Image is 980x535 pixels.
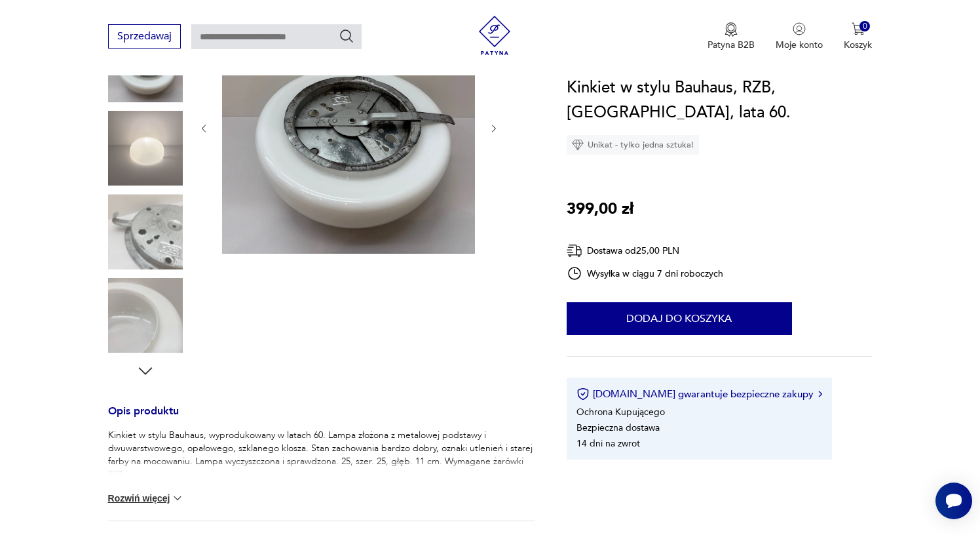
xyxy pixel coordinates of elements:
img: chevron down [171,492,184,505]
li: Ochrona Kupującego [576,406,665,418]
img: Ikona medalu [725,22,738,37]
img: Ikona strzałki w prawo [818,391,822,397]
li: Bezpieczna dostawa [576,422,660,434]
p: Moje konto [776,39,823,51]
div: Dostawa od 25,00 PLN [567,243,724,259]
img: Ikonka użytkownika [793,22,806,35]
button: Patyna B2B [707,22,755,51]
img: Ikona koszyka [852,22,865,35]
p: Kinkiet w stylu Bauhaus, wyprodukowany w latach 60. Lampa złożona z metalowej podstawy i dwuwarst... [108,429,535,481]
a: Sprzedawaj [108,33,181,42]
p: Patyna B2B [707,39,755,51]
p: 399,00 zł [567,197,633,222]
button: [DOMAIN_NAME] gwarantuje bezpieczne zakupy [576,387,822,401]
button: Rozwiń więcej [108,492,184,505]
button: Dodaj do koszyka [567,302,792,335]
h3: Opis produktu [108,407,535,429]
button: Szukaj [339,28,354,44]
iframe: Smartsupp widget button [935,483,972,519]
img: Ikona certyfikatu [576,387,590,401]
li: 14 dni na zwrot [576,437,640,450]
button: 0Koszyk [844,22,872,51]
img: Zdjęcie produktu Kinkiet w stylu Bauhaus, RZB, Niemcy, lata 60. [108,278,183,353]
img: Patyna - sklep z meblami i dekoracjami vintage [475,16,514,55]
a: Ikonka użytkownikaMoje konto [776,22,823,51]
img: Ikona dostawy [567,243,582,259]
img: Ikona diamentu [572,139,584,151]
img: Zdjęcie produktu Kinkiet w stylu Bauhaus, RZB, Niemcy, lata 60. [108,111,183,186]
img: Zdjęcie produktu Kinkiet w stylu Bauhaus, RZB, Niemcy, lata 60. [108,194,183,269]
p: Koszyk [844,39,872,51]
button: Sprzedawaj [108,24,181,49]
div: Unikat - tylko jedna sztuka! [567,135,699,155]
img: Zdjęcie produktu Kinkiet w stylu Bauhaus, RZB, Niemcy, lata 60. [222,1,475,254]
div: Wysyłka w ciągu 7 dni roboczych [567,266,724,281]
div: 0 [859,21,871,32]
h1: Kinkiet w stylu Bauhaus, RZB, [GEOGRAPHIC_DATA], lata 60. [567,75,873,125]
a: Ikona medaluPatyna B2B [707,22,755,51]
button: Moje konto [776,22,823,51]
